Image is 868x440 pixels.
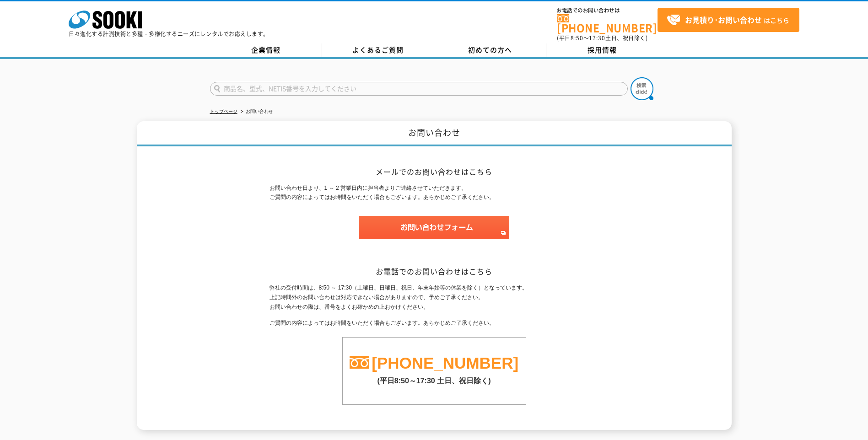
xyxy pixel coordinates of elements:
[359,216,509,239] img: お問い合わせフォーム
[270,183,599,203] p: お問い合わせ日より、1 ～ 2 営業日内に担当者よりご連絡させていただきます。 ご質問の内容によってはお時間をいただく場合もございます。あらかじめご了承ください。
[210,109,237,114] a: トップページ
[589,34,605,42] span: 17:30
[557,8,658,13] span: お電話でのお問い合わせは
[372,354,518,372] a: [PHONE_NUMBER]
[137,121,732,146] h1: お問い合わせ
[69,31,269,37] p: 日々進化する計測技術と多種・多様化するニーズにレンタルでお応えします。
[239,107,273,117] li: お問い合わせ
[658,8,799,32] a: お見積り･お問い合わせはこちら
[667,13,789,27] span: はこちら
[631,77,653,100] img: btn_search.png
[571,34,583,42] span: 8:50
[468,45,512,55] span: 初めての方へ
[546,43,658,57] a: 採用情報
[322,43,434,57] a: よくあるご質問
[343,372,526,386] p: (平日8:50～17:30 土日、祝日除く)
[270,318,599,328] p: ご質問の内容によってはお時間をいただく場合もございます。あらかじめご了承ください。
[270,267,599,276] h2: お電話でのお問い合わせはこちら
[270,167,599,177] h2: メールでのお問い合わせはこちら
[557,34,647,42] span: (平日 ～ 土日、祝日除く)
[210,82,628,96] input: 商品名、型式、NETIS番号を入力してください
[270,283,599,311] p: 弊社の受付時間は、8:50 ～ 17:30（土曜日、日曜日、祝日、年末年始等の休業を除く）となっています。 上記時間外のお問い合わせは対応できない場合がありますので、予めご了承ください。 お問い...
[359,231,509,237] a: お問い合わせフォーム
[210,43,322,57] a: 企業情報
[685,14,762,25] strong: お見積り･お問い合わせ
[434,43,546,57] a: 初めての方へ
[557,14,658,33] a: [PHONE_NUMBER]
